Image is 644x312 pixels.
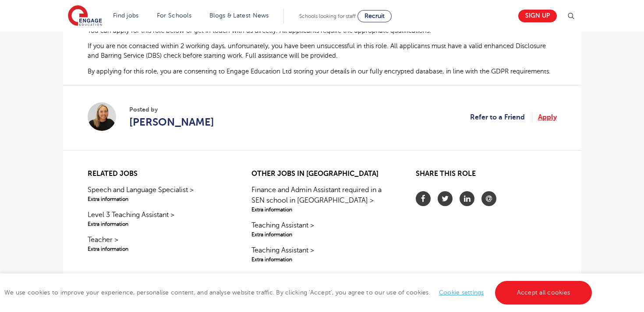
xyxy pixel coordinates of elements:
span: Extra information [88,220,228,228]
a: [PERSON_NAME] [129,114,214,130]
span: Extra information [251,206,392,214]
a: Teaching Assistant >Extra information [251,245,392,263]
span: Schools looking for staff [299,13,356,19]
span: You can apply for this role below or get in touch with us directly. All applicants require the ap... [88,27,431,34]
a: Sign up [518,10,557,22]
span: If you are not contacted within 2 working days, unfortunately, you have been unsuccessful in this... [88,42,546,59]
img: Engage Education [68,5,102,27]
a: Speech and Language Specialist >Extra information [88,185,228,203]
a: Teacher >Extra information [88,235,228,253]
span: Recruit [364,13,385,19]
span: Extra information [251,231,392,238]
a: For Schools [157,12,191,19]
span: We use cookies to improve your experience, personalise content, and analyse website traffic. By c... [4,289,594,296]
a: Cookie settings [439,289,484,296]
span: Extra information [88,245,228,253]
a: Refer to a Friend [470,112,532,123]
span: By applying for this role, you are consenting to Engage Education Ltd storing your details in our... [88,68,551,75]
h2: Share this role [416,170,556,182]
h2: Related jobs [88,170,228,178]
a: Finance and Admin Assistant required in a SEN school in [GEOGRAPHIC_DATA] >Extra information [251,185,392,214]
a: Level 3 Teaching Assistant >Extra information [88,210,228,228]
span: Posted by [129,105,214,114]
a: Teaching Assistant >Extra information [251,220,392,238]
a: Recruit [357,10,392,22]
h2: Other jobs in [GEOGRAPHIC_DATA] [251,170,392,178]
a: Apply [538,112,557,123]
a: Accept all cookies [495,281,592,305]
span: Extra information [251,256,392,263]
span: Extra information [88,195,228,203]
a: Blogs & Latest News [209,12,269,19]
a: Find jobs [113,12,139,19]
